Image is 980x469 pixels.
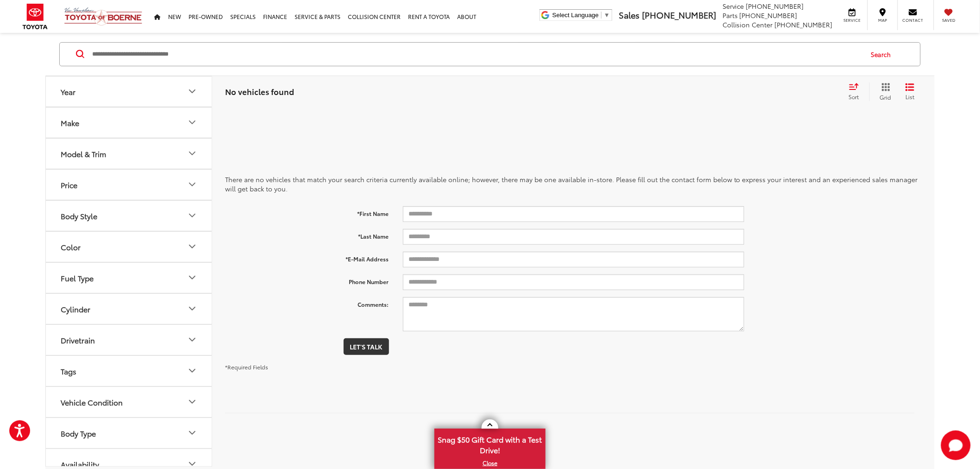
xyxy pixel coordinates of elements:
[187,241,198,252] div: Color
[740,11,798,20] span: [PHONE_NUMBER]
[91,43,862,65] input: Search by Make, Model, or Keyword
[46,108,213,138] button: MakeMake
[61,87,75,96] div: Year
[218,252,396,263] label: *E-Mail Address
[61,180,77,189] div: Price
[61,242,81,251] div: Color
[869,82,898,101] button: Grid View
[601,12,602,19] span: ​
[218,274,396,286] label: Phone Number
[218,206,396,218] label: *First Name
[61,429,96,437] div: Body Type
[61,460,99,469] div: Availability
[187,210,198,221] div: Body Style
[775,20,833,29] span: [PHONE_NUMBER]
[746,1,804,11] span: [PHONE_NUMBER]
[905,93,915,101] span: List
[61,367,76,375] div: Tags
[941,431,971,460] button: Toggle Chat Window
[187,303,198,314] div: Cylinder
[862,43,905,66] button: Search
[218,229,396,241] label: *Last Name
[849,93,859,101] span: Sort
[218,297,396,309] label: Comments:
[46,232,213,262] button: ColorColor
[642,9,716,21] span: [PHONE_NUMBER]
[844,82,869,101] button: Select sort value
[225,363,268,371] small: *Required Fields
[903,17,923,23] span: Contact
[46,170,213,200] button: PricePrice
[941,431,971,460] svg: Start Chat
[46,325,213,355] button: DrivetrainDrivetrain
[898,82,922,101] button: List View
[187,117,198,128] div: Make
[435,430,545,458] span: Snag $50 Gift Card with a Test Drive!
[61,304,90,313] div: Cylinder
[61,118,79,127] div: Make
[225,86,294,97] span: No vehicles found
[64,7,143,26] img: Vic Vaughan Toyota of Boerne
[553,12,599,19] span: Select Language
[46,356,213,386] button: TagsTags
[61,211,97,220] div: Body Style
[619,9,640,21] span: Sales
[187,396,198,407] div: Vehicle Condition
[187,427,198,438] div: Body Type
[61,149,106,158] div: Model & Trim
[187,334,198,345] div: Drivetrain
[46,294,213,324] button: CylinderCylinder
[46,76,213,107] button: YearYear
[187,272,198,283] div: Fuel Type
[225,175,922,193] p: There are no vehicles that match your search criteria currently available online; however, there ...
[187,86,198,97] div: Year
[722,11,738,20] span: Parts
[46,139,213,169] button: Model & TrimModel & Trim
[61,398,123,406] div: Vehicle Condition
[187,179,198,190] div: Price
[722,20,773,29] span: Collision Center
[880,93,892,101] span: Grid
[842,17,863,23] span: Service
[604,12,610,19] span: ▼
[46,263,213,293] button: Fuel TypeFuel Type
[939,17,959,23] span: Saved
[187,148,198,159] div: Model & Trim
[46,387,213,417] button: Vehicle ConditionVehicle Condition
[46,201,213,231] button: Body StyleBody Style
[61,336,95,344] div: Drivetrain
[61,273,94,282] div: Fuel Type
[344,338,389,355] button: Let's Talk
[187,365,198,376] div: Tags
[722,1,744,11] span: Service
[873,17,893,23] span: Map
[46,418,213,448] button: Body TypeBody Type
[553,12,610,19] a: Select Language​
